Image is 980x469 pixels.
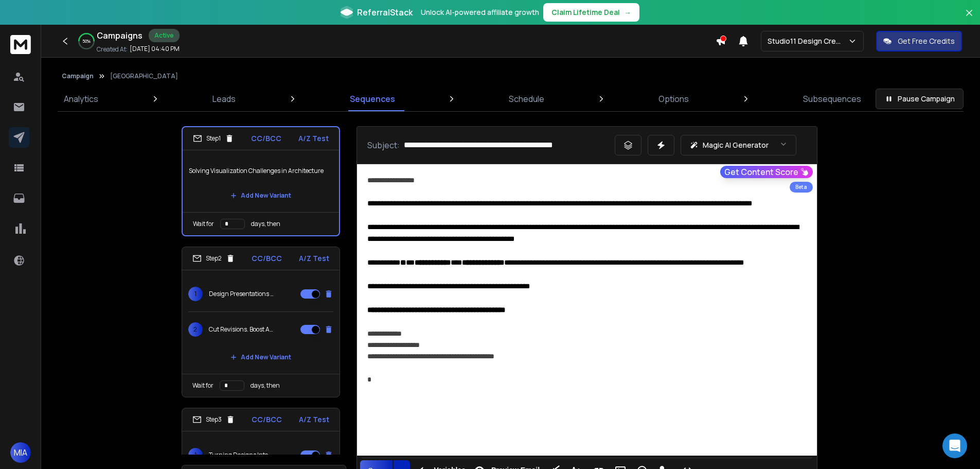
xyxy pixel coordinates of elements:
p: Created At: [97,45,128,54]
span: 2 [188,322,203,337]
button: Claim Lifetime Deal→ [543,3,639,22]
button: Add New Variant [222,347,299,368]
a: Leads [206,86,242,111]
p: Wait for [192,381,213,390]
p: Unlock AI-powered affiliate growth [421,7,539,18]
button: Get Content Score [720,166,813,178]
li: Step2CC/BCCA/Z Test1Design Presentations Clients Don’t Forget2Cut Revisions. Boost Approvals.Add ... [182,247,340,397]
p: CC/BCC [252,253,282,264]
p: Wait for [193,220,214,228]
p: Subject: [367,139,400,151]
p: [DATE] 04:40 PM [130,45,180,53]
a: Subsequences [797,86,867,111]
p: days, then [251,381,280,390]
p: Schedule [509,93,544,105]
p: CC/BCC [251,133,281,144]
span: → [624,7,631,18]
p: Sequences [350,93,395,105]
button: Campaign [62,72,94,80]
button: Add New Variant [222,185,299,206]
a: Options [652,86,695,111]
span: 1 [188,287,203,301]
div: Step 2 [192,254,235,263]
p: Options [658,93,689,105]
span: ReferralStack [357,6,413,19]
button: MIA [10,442,31,463]
p: days, then [251,220,280,228]
p: [GEOGRAPHIC_DATA] [110,72,178,80]
a: Schedule [503,86,550,111]
p: 50 % [82,38,91,44]
div: Open Intercom Messenger [942,433,967,458]
li: Step1CC/BCCA/Z TestSolving Visualization Challenges in ArchitectureAdd New VariantWait fordays, then [182,126,340,236]
p: A/Z Test [299,414,329,425]
p: Subsequences [803,93,861,105]
button: Close banner [963,6,976,31]
div: Step 1 [193,134,234,143]
p: Get Free Credits [898,36,955,46]
button: Magic AI Generator [681,135,796,155]
div: Beta [790,182,813,193]
p: CC/BCC [252,414,282,425]
p: Leads [212,93,236,105]
p: Cut Revisions. Boost Approvals. [209,325,275,334]
div: Active [149,29,180,42]
p: Studio11 Design Creative [768,36,848,46]
p: Solving Visualization Challenges in Architecture [189,157,333,185]
p: Turning Designs Into Experiences [209,451,275,459]
button: Get Free Credits [876,31,962,51]
p: Magic AI Generator [703,140,769,150]
button: Pause Campaign [876,89,964,109]
a: Analytics [58,86,104,111]
span: 1 [188,448,203,462]
p: Design Presentations Clients Don’t Forget [209,290,275,298]
p: A/Z Test [298,133,329,144]
p: Analytics [64,93,98,105]
a: Sequences [344,86,401,111]
h1: Campaigns [97,29,142,42]
p: A/Z Test [299,253,329,264]
div: Step 3 [192,415,235,424]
